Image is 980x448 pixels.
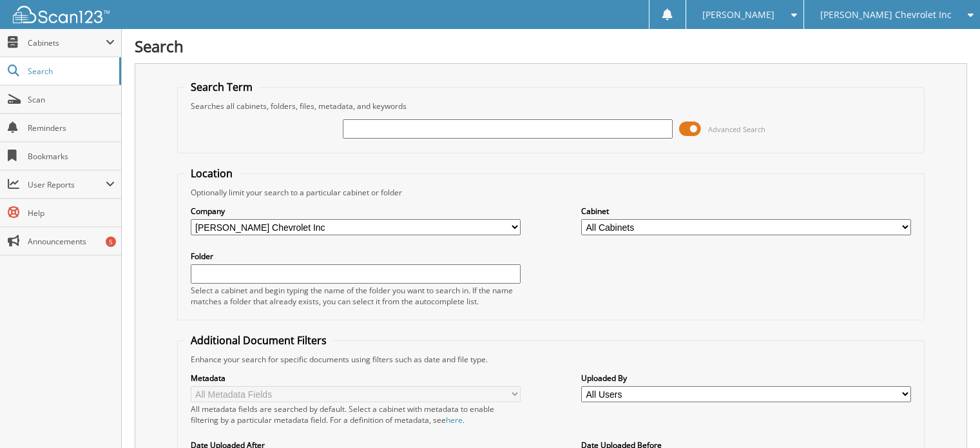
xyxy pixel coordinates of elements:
[184,187,918,198] div: Optionally limit your search to a particular cabinet or folder
[191,285,521,307] div: Select a cabinet and begin typing the name of the folder you want to search in. If the name match...
[28,37,106,48] span: Cabinets
[581,206,911,217] label: Cabinet
[28,236,115,247] span: Announcements
[13,6,110,23] img: scan123-logo-white.svg
[184,354,918,365] div: Enhance your search for specific documents using filters such as date and file type.
[28,151,115,162] span: Bookmarks
[191,206,521,217] label: Company
[28,66,113,77] span: Search
[184,166,239,180] legend: Location
[702,11,774,19] span: [PERSON_NAME]
[581,373,911,384] label: Uploaded By
[708,124,765,134] span: Advanced Search
[184,80,259,94] legend: Search Term
[820,11,952,19] span: [PERSON_NAME] Chevrolet Inc
[191,373,521,384] label: Metadata
[446,414,463,425] a: here
[28,208,115,219] span: Help
[28,94,115,105] span: Scan
[28,122,115,133] span: Reminders
[191,251,521,262] label: Folder
[135,35,967,57] h1: Search
[106,237,116,247] div: 5
[184,101,918,112] div: Searches all cabinets, folders, files, metadata, and keywords
[28,179,106,190] span: User Reports
[184,333,333,347] legend: Additional Document Filters
[191,404,521,425] div: All metadata fields are searched by default. Select a cabinet with metadata to enable filtering b...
